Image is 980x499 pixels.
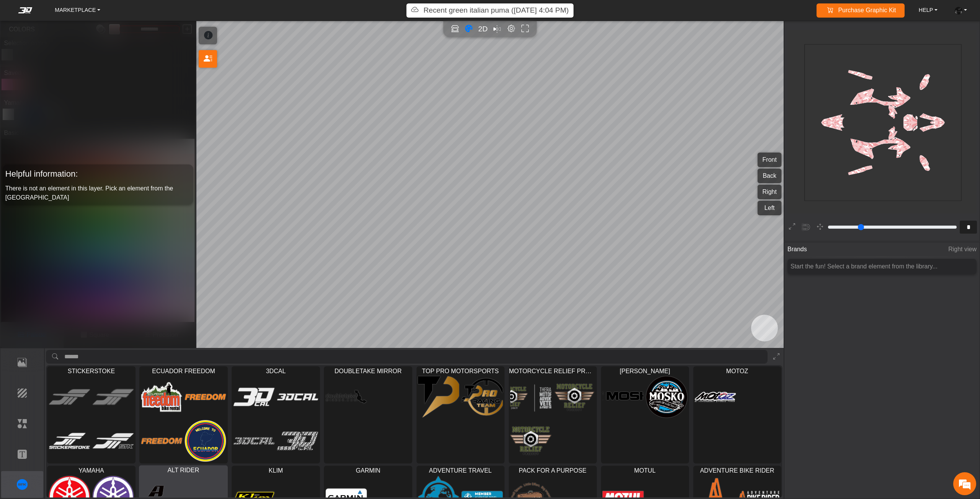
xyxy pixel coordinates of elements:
[139,466,227,474] span: ALT RIDER
[324,466,412,475] span: GARMIN
[646,376,688,418] img: mosko moto
[695,376,736,418] img: motoz new
[324,367,412,375] span: DOUBLETAKE MIRROR
[603,376,644,418] img: Mosko Moto Logo
[758,153,782,167] button: Front
[916,4,941,17] a: HELP
[601,466,689,475] span: MOTUL
[93,376,134,418] img: stickerstoke logo 9
[506,24,517,35] button: Editor settings
[277,376,318,418] img: 3Dcal logo 2
[758,201,782,215] button: Left
[4,199,146,226] textarea: Type your message and hit 'Enter'
[326,376,367,418] img: DTM Logo
[948,242,977,257] span: Right view
[234,376,275,418] img: 3Dcal logo 1
[185,420,226,462] img: welcome to ecuador stamp
[93,420,134,462] img: stickerstoke logo 3
[554,376,595,418] img: Motorcycle Relief Project Logo
[758,169,782,183] button: Back
[492,24,503,35] button: Mirror all
[509,466,596,475] span: PACK FOR A PURPOSE
[64,350,768,364] input: search asset
[770,350,782,364] button: Expand Library
[5,167,191,181] h5: Helpful information:
[463,24,474,35] button: Color tool
[814,221,826,233] button: Pan
[49,420,90,462] img: stickerstoke logo 10
[126,4,144,22] div: Minimize live chat window
[417,466,504,475] span: ADVENTURE TRAVEL
[141,376,183,418] img: ecuador freedom 4
[786,221,798,233] button: Expand 2D editor
[98,226,146,250] div: Articles
[694,466,781,475] span: ADVENTURE BIKE RIDER
[4,239,51,245] span: Conversation
[694,367,781,375] span: MOTOZ
[47,367,135,375] span: STICKERSTOKE
[141,420,183,462] img: freedom contour
[787,242,807,257] span: Brands
[758,185,782,199] button: Right
[232,367,319,375] span: 3DCAL
[49,376,90,418] img: stickerstoke logo 2
[423,5,568,16] p: Recent green italian puma (Aug 26, 2025, 4:04:09 PM)
[462,376,503,418] img: EAD -TP FULL
[449,24,461,35] button: Open in Showroom
[520,24,531,35] button: Full screen
[140,367,227,375] span: ECUADOR FREEDOM
[185,376,226,418] img: freedom
[478,25,488,33] span: 2D
[510,420,552,462] img: motorcycle relief project logo
[477,24,488,35] button: 2D
[510,376,552,418] img: Motorcycle Relief Project Logo 2
[601,367,689,375] span: MOSKO MOTO
[418,376,459,418] img: EAD -TP
[8,39,20,51] div: Navigation go back
[232,466,319,475] span: KLIM
[509,367,596,375] span: MOTORCYCLE RELIEF PROJECT
[406,3,573,18] button: Recent green italian puma ([DATE] 4:04 PM)
[44,90,106,163] span: We're online!
[822,3,899,18] a: Purchase Graphic Kit
[234,420,275,462] img: 3Dcal logo 3
[51,40,140,50] div: Chat with us now
[417,367,504,375] span: TOP PRO MOTORSPORTS
[47,466,135,475] span: YAMAHA
[5,185,173,201] span: There is not an element in this layer. Pick an element from the [GEOGRAPHIC_DATA]
[791,263,938,270] span: Start the fun! Select a brand element from the library...
[277,420,318,462] img: 3Dcal logo 4
[51,226,99,250] div: FAQs
[52,4,103,17] a: MARKETPLACE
